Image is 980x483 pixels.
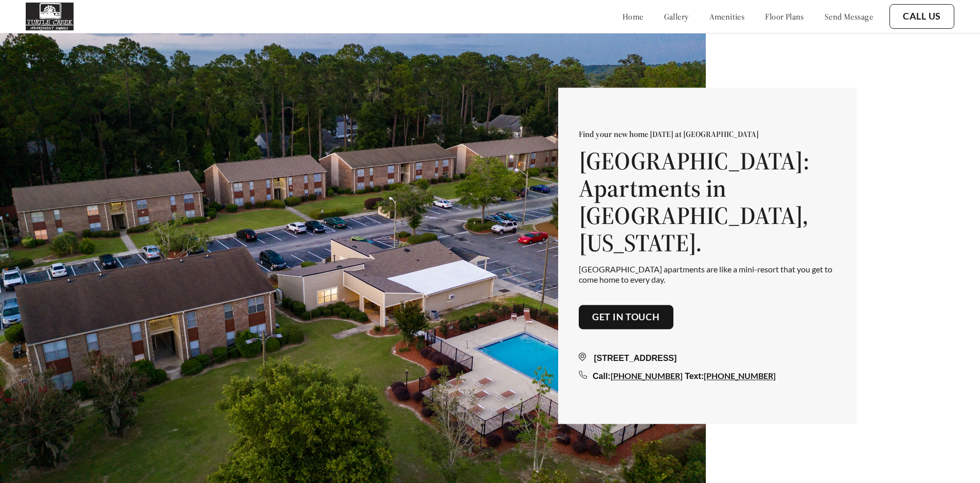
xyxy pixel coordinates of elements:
a: Call Us [903,11,941,22]
a: Get in touch [592,312,660,323]
a: floor plans [765,11,804,22]
button: Get in touch [579,305,673,330]
p: [GEOGRAPHIC_DATA] apartments are like a mini-resort that you get to come home to every day. [579,265,836,284]
img: turtle_creek_logo.png [26,3,74,30]
a: gallery [664,11,689,22]
a: [PHONE_NUMBER] [611,371,683,381]
div: [STREET_ADDRESS] [579,353,836,365]
p: Find your new home [DATE] at [GEOGRAPHIC_DATA] [579,129,836,140]
a: amenities [709,11,745,22]
a: send message [825,11,873,22]
a: [PHONE_NUMBER] [704,371,776,381]
a: home [622,11,644,22]
span: Text: [685,372,704,381]
span: Call: [593,372,611,381]
h1: [GEOGRAPHIC_DATA]: Apartments in [GEOGRAPHIC_DATA], [US_STATE]. [579,148,836,256]
button: Call Us [889,4,954,29]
